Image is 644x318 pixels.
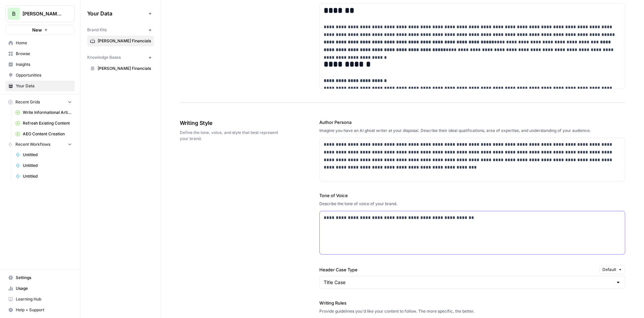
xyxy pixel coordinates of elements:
[23,173,72,179] span: Untitled
[16,296,72,302] span: Learning Hub
[12,118,75,129] a: Refresh Existing Content
[319,266,597,273] label: Header Case Type
[16,307,72,313] span: Help + Support
[87,36,154,46] a: [PERSON_NAME] Financials
[319,300,625,306] label: Writing Rules
[5,81,75,91] a: Your Data
[5,294,75,305] a: Learning Hub
[12,149,75,160] a: Untitled
[23,152,72,158] span: Untitled
[23,163,72,169] span: Untitled
[319,119,625,126] label: Author Persona
[319,201,625,207] div: Describe the tone of voice of your brand.
[5,59,75,70] a: Insights
[5,139,75,149] button: Recent Workflows
[599,265,625,274] button: Default
[180,119,282,127] span: Writing Style
[319,308,625,314] div: Provide guidelines you'd like your content to follow. The more specific, the better.
[12,10,15,18] span: B
[16,83,72,89] span: Your Data
[87,63,154,74] a: [PERSON_NAME] Financials
[23,109,72,116] span: Write Informational Article (1)
[16,275,72,281] span: Settings
[16,51,72,57] span: Browse
[15,141,50,147] span: Recent Workflows
[98,38,151,44] span: [PERSON_NAME] Financials
[98,65,151,72] span: [PERSON_NAME] Financials
[16,40,72,46] span: Home
[5,283,75,294] a: Usage
[22,10,63,17] span: [PERSON_NAME] Financials
[32,27,42,33] span: New
[87,54,121,60] span: Knowledge Bases
[5,272,75,283] a: Settings
[16,61,72,67] span: Insights
[319,192,625,199] label: Tone of Voice
[23,131,72,137] span: AEO Content Creation
[5,25,75,35] button: New
[12,171,75,182] a: Untitled
[87,27,107,33] span: Brand Kits
[5,305,75,315] button: Help + Support
[180,130,282,142] span: Define the tone, voice, and style that best represent your brand.
[16,72,72,78] span: Opportunities
[5,48,75,59] a: Browse
[16,285,72,291] span: Usage
[23,120,72,126] span: Refresh Existing Content
[87,9,146,17] span: Your Data
[5,97,75,107] button: Recent Grids
[5,70,75,81] a: Opportunities
[5,38,75,48] a: Home
[324,279,613,286] input: Title Case
[319,128,625,134] div: Imagine you have an AI ghost writer at your disposal. Describe their ideal qualifications, area o...
[12,107,75,118] a: Write Informational Article (1)
[5,5,75,22] button: Workspace: Bennett Financials
[12,160,75,171] a: Untitled
[602,267,616,273] span: Default
[15,99,40,105] span: Recent Grids
[12,129,75,139] a: AEO Content Creation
